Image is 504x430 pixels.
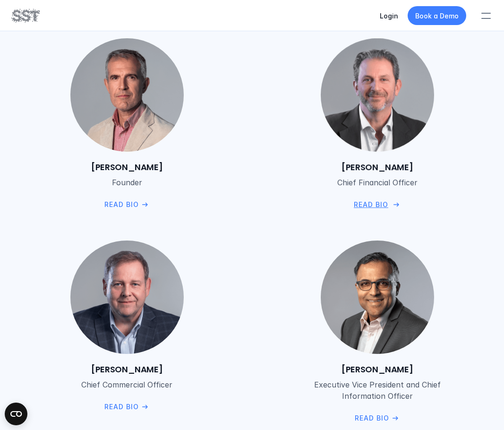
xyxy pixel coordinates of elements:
[70,241,184,354] img: John Downey headshot
[5,403,27,425] button: Open CMP widget
[408,6,466,25] a: Book a Demo
[104,199,139,210] p: Read Bio
[262,161,493,173] h6: [PERSON_NAME]
[104,402,139,412] p: Read Bio
[46,177,208,188] p: Founder
[415,11,459,21] p: Book a Demo
[11,8,40,24] img: SST logo
[355,413,389,423] p: Read Bio
[320,241,434,354] img: Amar Chaudhry headshot
[46,379,208,390] p: Chief Commercial Officer
[11,161,243,173] h6: [PERSON_NAME]
[11,363,243,375] h6: [PERSON_NAME]
[296,379,458,402] p: Executive Vice President and Chief Information Officer
[354,199,388,210] p: Read Bio
[380,12,398,20] a: Login
[262,363,493,375] h6: [PERSON_NAME]
[70,38,184,152] img: Teodor Grantcharov headshot
[296,177,458,188] p: Chief Financial Officer
[319,37,435,153] img: Dino Ewing headshot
